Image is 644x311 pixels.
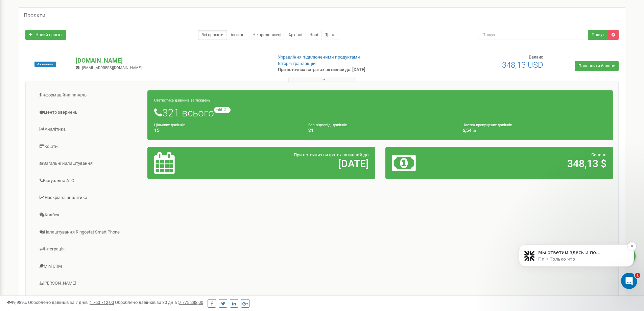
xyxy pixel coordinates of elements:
[462,123,512,127] small: Частка пропущених дзвінків
[249,30,285,40] a: Не продовжені
[306,30,322,40] a: Нові
[11,17,105,30] div: 📌 отримати повну інформацію про функціонал AI-аналізу дзвінків;
[11,171,105,184] div: Среднее время ответа 🕒
[478,30,588,40] input: Пошук
[17,178,61,183] b: менее 1 минуты
[21,222,27,227] button: Средство выбора GIF-файла
[7,300,27,305] span: 99,989%
[31,241,148,258] a: Інтеграція
[76,56,267,65] p: [DOMAIN_NAME]
[31,138,148,155] a: Кошти
[38,4,49,15] img: Profile image for Daniil
[31,155,148,172] a: Загальні налаштування
[10,27,125,50] div: message notification from Fin, Только что. Мы ответим здесь и по электронной почте: ✉️ manager@so...
[57,8,95,15] p: Меньше минуты
[29,39,117,45] p: Message from Fin, sent Только что
[321,30,339,40] a: Тріал
[5,116,130,137] div: Ігор говорит…
[11,141,105,167] div: Мы ответим здесь и по электронной почте: ✉️
[24,13,45,19] h5: Проєкти
[198,30,227,40] a: Всі проєкти
[32,222,38,227] button: Добавить вложение
[116,219,127,230] button: Отправить сообщение…
[591,152,606,157] span: Баланс
[28,300,114,305] span: Оброблено дзвінків за 7 днів :
[214,107,231,113] small: +66
[11,50,105,64] div: 📌 дізнатися, як впровадити функцію максимально ефективно;
[529,54,543,60] span: Баланс
[278,67,419,73] p: При поточних витратах активний до: [DATE]
[31,104,148,121] a: Центр звернень
[227,30,249,40] a: Активні
[285,30,306,40] a: Архівні
[467,158,606,169] h2: 348,13 $
[119,3,131,15] div: Закрыть
[115,300,203,305] span: Оброблено дзвінків за 30 днів :
[90,300,114,305] u: 1 760 712,00
[179,300,203,305] u: 7 775 288,00
[31,190,148,206] a: Наскрізна аналітика
[52,3,77,8] h1: Ringostat
[29,32,117,39] p: Мы ответим здесь и по электронной почте: ✉️ [EMAIL_ADDRESS][DOMAIN_NAME] Среднее время ответа 🕒 м...
[31,224,148,241] a: Налаштування Ringostat Smart Phone
[462,128,606,133] h4: 6,54 %
[278,61,316,66] a: Історія транзакцій
[31,121,148,138] a: Аналiтика
[31,87,148,104] a: Інформаційна панель
[102,116,130,131] div: Цікаво
[154,123,185,127] small: Цільових дзвінків
[308,128,452,133] h4: 21
[502,60,543,70] span: 348,13 USD
[154,107,606,118] h1: 321 всього
[4,3,17,16] button: go back
[11,67,105,80] div: 📌 оцінити переваги для для себе і бізнесу вже на старті.
[31,173,148,189] a: Віртуальна АТС
[31,258,148,275] a: Mini CRM
[635,273,640,278] span: 1
[82,66,142,70] span: [EMAIL_ADDRESS][DOMAIN_NAME]
[588,30,608,40] button: Пошук
[5,137,130,203] div: Fin говорит…
[154,98,210,103] small: Статистика дзвінків за тиждень
[11,84,105,104] div: Консультація займе мінімум часу, але дасть максимум користі для оптимізації роботи з клієнтами.
[294,152,368,157] span: При поточних витратах активний до
[11,189,45,193] div: Fin • Только что
[154,128,298,133] h4: 15
[31,275,148,292] a: [PERSON_NAME]
[229,158,368,169] h2: [DATE]
[575,61,619,71] a: Поповнити баланс
[29,4,40,15] img: Profile image for Ringostat
[6,207,129,219] textarea: Ваше сообщение...
[11,154,65,166] b: [EMAIL_ADDRESS][DOMAIN_NAME]
[15,34,26,44] img: Profile image for Fin
[621,273,637,289] iframe: Intercom live chat
[108,120,124,127] div: Цікаво
[106,3,119,16] button: Главная
[278,54,360,60] a: Управління підключеними продуктами
[10,222,16,227] button: Средство выбора эмодзи
[34,62,56,67] span: Активний
[25,30,66,40] a: Новий проєкт
[5,137,111,188] div: Мы ответим здесь и по электронной почте:✉️[EMAIL_ADDRESS][DOMAIN_NAME]Среднее время ответа🕒менее ...
[31,207,148,223] a: Колбек
[119,25,127,34] button: Dismiss notification
[11,34,105,47] div: 📌 зрозуміти, як АІ допоможе у виявленні інсайтів із розмов;
[509,217,644,293] iframe: Intercom notifications сообщение
[19,4,30,15] img: Profile image for Yuliia
[308,123,347,127] small: Без відповіді дзвінків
